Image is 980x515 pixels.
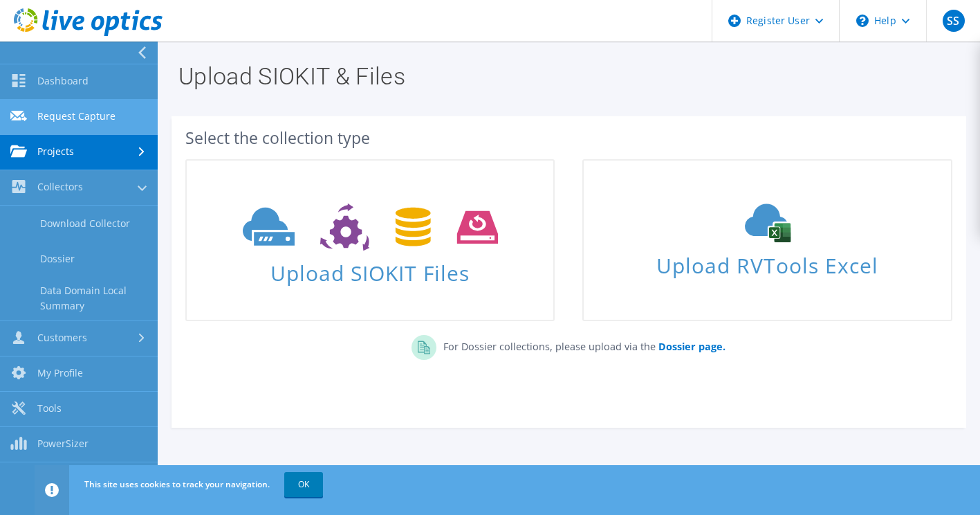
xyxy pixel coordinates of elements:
svg: \n [856,15,869,27]
span: SS [943,10,965,32]
a: Dossier page. [656,340,725,353]
b: Dossier page. [658,340,725,353]
a: Upload RVTools Excel [582,159,952,321]
a: Upload SIOKIT Files [185,159,555,321]
a: OK [284,472,323,497]
span: This site uses cookies to track your navigation. [84,478,270,490]
span: Upload RVTools Excel [584,247,950,277]
div: Select the collection type [185,130,952,145]
p: For Dossier collections, please upload via the [436,335,725,354]
h1: Upload SIOKIT & Files [178,64,952,88]
span: Upload SIOKIT Files [187,254,553,284]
